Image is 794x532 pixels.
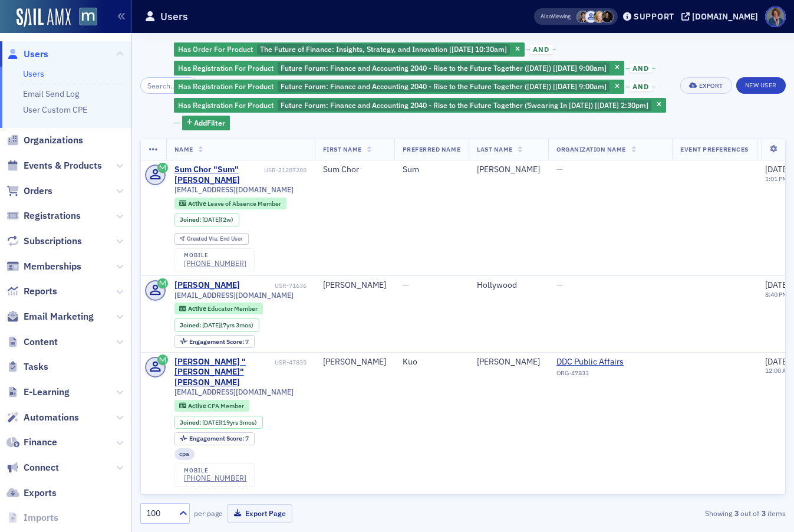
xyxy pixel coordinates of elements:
[188,304,207,313] span: Active
[403,165,460,175] div: Sum
[17,8,71,27] img: SailAMX
[403,357,460,367] div: Kuo
[6,487,57,500] a: Exports
[6,386,70,399] a: E-Learning
[323,145,362,153] span: First Name
[174,98,666,113] div: Future Forum: Finance and Accounting 2040 - Rise to the Future Together (Swearing In 2025) [11/20...
[692,11,758,22] div: [DOMAIN_NAME]
[626,64,655,73] button: and
[194,508,223,518] label: per page
[180,321,202,329] span: Joined :
[178,63,274,73] span: Has Registration For Product
[630,82,653,91] span: and
[24,260,81,273] span: Memberships
[202,321,220,329] span: [DATE]
[174,42,525,57] div: The Future of Finance: Insights, Strategy, and Innovation [9/29/2025 10:30am]
[24,159,102,172] span: Events & Products
[174,280,240,291] a: [PERSON_NAME]
[24,185,52,198] span: Orders
[24,48,48,61] span: Users
[174,303,263,314] div: Active: Active: Educator Member
[477,145,513,153] span: Last Name
[6,235,82,248] a: Subscriptions
[189,337,245,346] span: Engagement Score :
[187,235,220,242] span: Created Via :
[174,185,294,194] span: [EMAIL_ADDRESS][DOMAIN_NAME]
[71,8,97,28] a: View Homepage
[174,318,259,331] div: Joined: 2018-06-12 00:00:00
[174,80,624,94] div: Future Forum: Finance and Accounting 2040 - Rise to the Future Together (November 2025) [11/12/20...
[765,290,788,298] time: 8:40 PM
[699,83,723,89] div: Export
[174,448,195,460] div: cpa
[765,6,786,27] span: Profile
[680,77,732,94] button: Export
[556,164,563,175] span: —
[179,199,281,207] a: Active Leave of Absence Member
[160,9,188,24] h1: Users
[202,216,233,224] div: (2w)
[24,310,94,323] span: Email Marketing
[24,386,70,399] span: E-Learning
[6,511,58,524] a: Imports
[275,359,307,366] div: USR-47835
[202,418,220,426] span: [DATE]
[24,436,57,449] span: Finance
[174,165,262,185] div: Sum Chor "Sum" [PERSON_NAME]
[541,12,552,20] div: Also
[207,304,258,313] span: Educator Member
[188,402,207,410] span: Active
[24,511,58,524] span: Imports
[323,280,386,291] div: [PERSON_NAME]
[6,436,57,449] a: Finance
[281,100,648,110] span: Future Forum: Finance and Accounting 2040 - Rise to the Future Together (Swearing In [DATE]) [[DA...
[403,145,460,153] span: Preferred Name
[323,165,386,175] div: Sum Chor
[174,291,294,300] span: [EMAIL_ADDRESS][DOMAIN_NAME]
[187,236,243,242] div: End User
[174,233,249,245] div: Created Via: End User
[24,336,58,349] span: Content
[6,360,48,373] a: Tasks
[24,360,48,373] span: Tasks
[189,434,245,442] span: Engagement Score :
[207,199,281,208] span: Leave of Absence Member
[530,45,553,54] span: and
[174,61,624,75] div: Future Forum: Finance and Accounting 2040 - Rise to the Future Together (October 2025) [10/29/202...
[174,387,294,396] span: [EMAIL_ADDRESS][DOMAIN_NAME]
[6,285,57,298] a: Reports
[174,214,239,226] div: Joined: 2025-08-28 00:00:00
[556,145,626,153] span: Organization Name
[24,134,83,147] span: Organizations
[242,282,307,290] div: USR-71636
[264,166,307,174] div: USR-21287288
[174,198,286,209] div: Active: Active: Leave of Absence Member
[189,339,249,345] div: 7
[541,12,571,21] span: Viewing
[174,145,193,153] span: Name
[585,11,597,23] span: Justin Chase
[174,400,249,412] div: Active: Active: CPA Member
[6,134,83,147] a: Organizations
[24,285,57,298] span: Reports
[184,474,246,482] a: [PHONE_NUMBER]
[626,82,655,91] button: and
[556,280,563,290] span: —
[556,369,664,381] div: ORG-47833
[6,48,48,61] a: Users
[403,280,409,290] span: —
[202,419,257,426] div: (19yrs 3mos)
[6,260,81,273] a: Memberships
[207,402,244,410] span: CPA Member
[174,335,255,348] div: Engagement Score: 7
[732,508,740,518] strong: 3
[281,63,607,73] span: Future Forum: Finance and Accounting 2040 - Rise to the Future Together ([DATE]) [[DATE] 9:00am]
[184,259,246,268] a: [PHONE_NUMBER]
[24,487,57,500] span: Exports
[556,357,664,367] span: DDC Public Affairs
[184,252,246,259] div: mobile
[178,81,274,91] span: Has Registration For Product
